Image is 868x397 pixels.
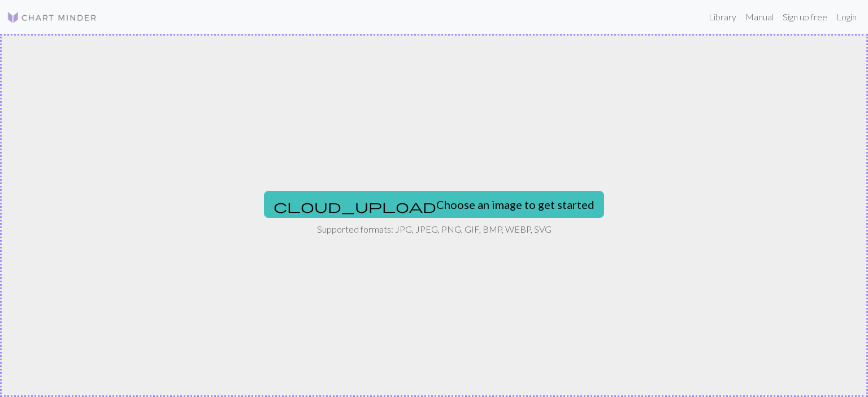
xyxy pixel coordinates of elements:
a: Login [832,6,861,28]
span: cloud_upload [274,198,436,214]
img: Logo [7,11,97,24]
button: Choose an image to get started [264,191,604,218]
a: Manual [741,6,778,28]
p: Supported formats: JPG, JPEG, PNG, GIF, BMP, WEBP, SVG [317,223,552,236]
a: Library [704,6,741,28]
a: Sign up free [778,6,832,28]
